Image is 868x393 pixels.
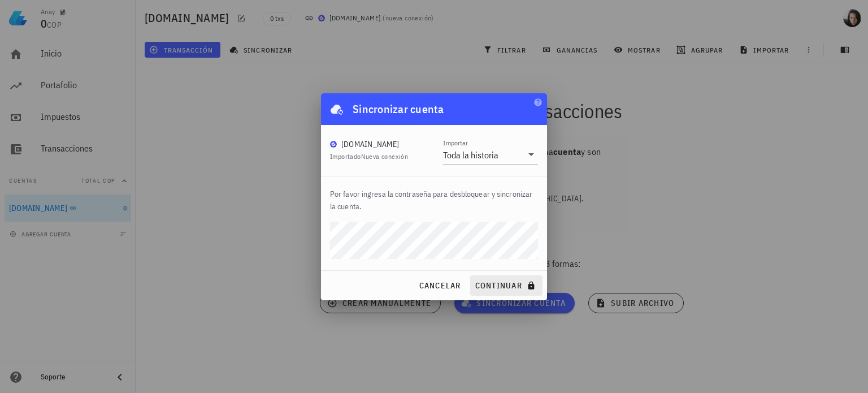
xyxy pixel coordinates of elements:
img: BudaPuntoCom [330,141,337,148]
span: Importado [330,152,408,161]
label: Importar [443,139,468,147]
button: continuar [470,275,542,296]
span: continuar [475,280,538,291]
p: Por favor ingresa la contraseña para desbloquear y sincronizar la cuenta. [330,188,538,213]
div: ImportarToda la historia [443,145,538,165]
span: Nueva conexión [361,152,409,161]
div: Toda la historia [443,149,498,161]
div: [DOMAIN_NAME] [341,139,399,150]
button: cancelar [414,275,465,296]
div: Sincronizar cuenta [353,100,444,118]
span: cancelar [418,280,461,291]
